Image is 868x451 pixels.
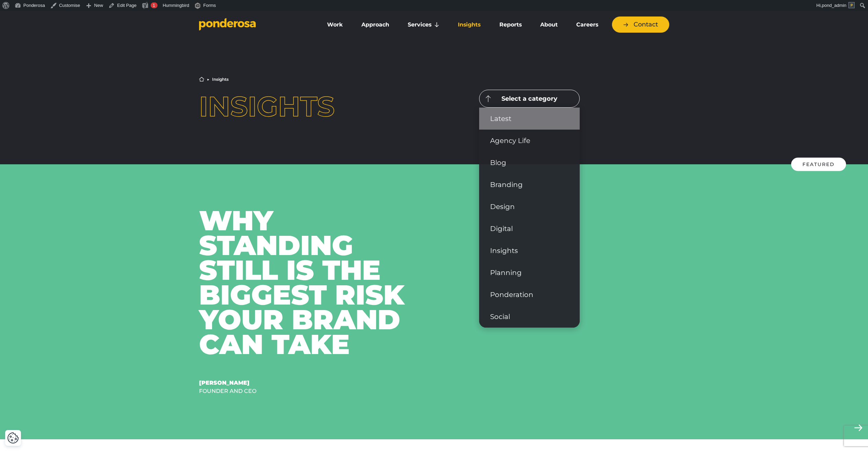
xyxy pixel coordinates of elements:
a: Agency Life [479,130,580,152]
a: Insights [479,240,580,262]
span: Insights [199,90,335,123]
a: Insights [450,18,488,32]
a: Branding [479,174,580,196]
a: Reports [491,18,530,32]
a: Ponderation [479,284,580,306]
div: Founder and CEO [199,387,429,395]
a: Go to homepage [199,18,309,32]
div: [PERSON_NAME] [199,379,429,387]
li: ▶︎ [207,77,209,81]
a: Design [479,196,580,218]
li: Insights [212,77,229,81]
img: Revisit consent button [7,432,19,444]
a: Planning [479,262,580,284]
span: pond_admin [822,3,846,8]
a: Home [199,77,204,82]
button: Cookie Settings [7,432,19,444]
a: Work [319,18,351,32]
a: About [532,18,566,32]
a: Contact [612,16,669,33]
span: 1 [153,3,155,8]
div: Why Standing Still Is The Biggest Risk Your Brand Can Take [199,208,429,357]
a: Social [479,306,580,328]
div: Featured [791,158,846,171]
button: Select a category [479,90,580,108]
a: Services [400,18,447,32]
a: Careers [568,18,606,32]
a: Approach [354,18,397,32]
a: Digital [479,218,580,240]
a: Blog [479,152,580,174]
a: Latest [479,108,580,130]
